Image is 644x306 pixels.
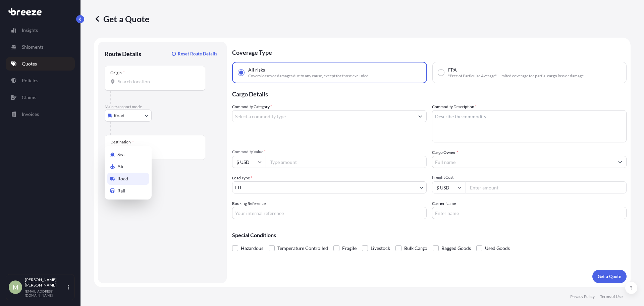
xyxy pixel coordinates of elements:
span: Sea [117,151,124,158]
input: Enter amount [466,181,627,193]
div: Select transport [105,146,152,200]
a: Terms of Use [600,294,623,299]
span: Temperature Controlled [277,243,328,253]
span: Fragile [342,243,357,253]
div: Destination [110,139,134,145]
span: Road [114,112,124,119]
label: Commodity Description [432,103,477,110]
input: Enter name [432,207,627,219]
button: Get a Quote [592,270,627,283]
p: Route Details [105,50,141,58]
p: Get a Quote [94,13,149,24]
span: Bagged Goods [441,243,471,253]
span: Rail [117,187,125,194]
label: Commodity Category [232,103,272,110]
p: Special Conditions [232,232,627,238]
a: Insights [6,24,75,37]
a: Privacy Policy [570,294,595,299]
label: Booking Reference [232,200,266,207]
p: Reset Route Details [178,50,217,57]
span: Livestock [371,243,390,253]
p: Claims [22,94,36,101]
input: Full name [432,156,614,168]
span: Hazardous [241,243,263,253]
a: Claims [6,91,75,104]
span: FPA [448,67,457,73]
span: All risks [248,67,265,73]
button: Show suggestions [414,110,426,122]
input: All risksCovers losses or damages due to any cause, except for those excluded [238,70,244,76]
input: Type amount [266,156,427,168]
span: Road [117,175,128,182]
span: Commodity Value [232,149,427,155]
button: Select transport [105,110,152,122]
button: LTL [232,181,427,193]
span: Bulk Cargo [404,243,427,253]
span: LTL [235,184,242,191]
input: Destination [118,147,197,154]
input: FPA"Free of Particular Average" - limited coverage for partial cargo loss or damage [438,70,444,76]
p: Insights [22,27,38,34]
input: Select a commodity type [232,110,414,122]
button: Show suggestions [614,156,626,168]
input: Your internal reference [232,207,427,219]
input: Origin [118,78,197,85]
p: Main transport mode [105,104,220,110]
p: [PERSON_NAME] [PERSON_NAME] [25,277,66,288]
a: Quotes [6,57,75,71]
a: Invoices [6,107,75,121]
p: Cargo Details [232,83,627,103]
span: Freight Cost [432,175,627,180]
span: M [13,284,18,291]
p: Coverage Type [232,42,627,62]
div: Origin [110,70,125,76]
span: Covers losses or damages due to any cause, except for those excluded [248,73,369,79]
p: Quotes [22,60,37,67]
span: Used Goods [485,243,510,253]
span: Air [117,163,124,170]
span: Load Type [232,175,252,181]
p: Shipments [22,44,44,50]
p: Policies [22,77,38,84]
label: Cargo Owner [432,149,458,156]
span: "Free of Particular Average" - limited coverage for partial cargo loss or damage [448,73,584,79]
button: Reset Route Details [168,48,220,59]
p: Get a Quote [598,273,621,280]
p: [EMAIL_ADDRESS][DOMAIN_NAME] [25,289,66,297]
label: Carrier Name [432,200,456,207]
p: Invoices [22,111,39,118]
a: Shipments [6,40,75,54]
a: Policies [6,74,75,87]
